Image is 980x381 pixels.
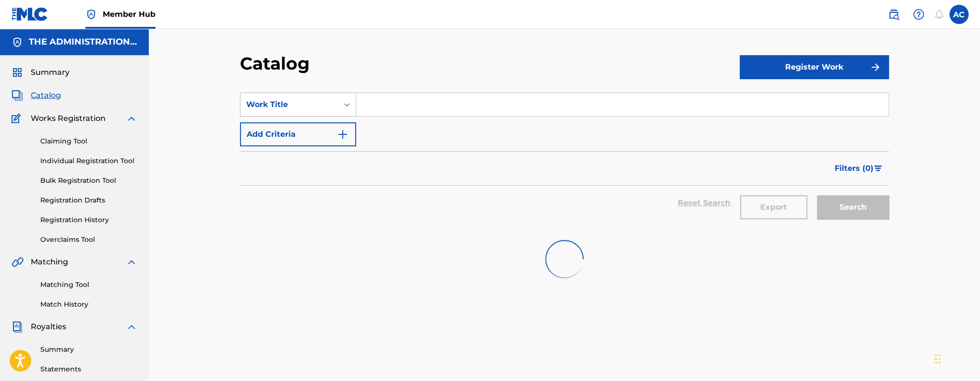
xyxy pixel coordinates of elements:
[12,67,70,78] a: SummarySummary
[913,9,924,20] img: help
[870,61,881,73] img: f7272a7cc735f4ea7f67.svg
[240,53,314,74] h2: Catalog
[545,240,584,278] img: preloader
[949,5,968,24] div: User Menu
[31,90,61,101] span: Catalog
[12,256,24,268] img: Matching
[31,67,70,78] span: Summary
[934,10,944,19] div: Notifications
[240,122,356,146] button: Add Criteria
[12,321,23,333] img: Royalties
[40,215,137,225] a: Registration History
[884,5,903,24] a: Public Search
[835,163,873,174] span: Filters ( 0 )
[337,129,348,140] img: 9d2ae6d4665cec9f34b9.svg
[40,364,137,374] a: Statements
[12,90,61,101] a: CatalogCatalog
[12,90,23,101] img: Catalog
[85,9,97,20] img: Top Rightsholder
[40,195,137,205] a: Registration Drafts
[12,7,48,21] img: MLC Logo
[31,256,68,268] span: Matching
[874,166,882,171] img: filter
[40,156,137,166] a: Individual Registration Tool
[240,93,889,228] form: Search Form
[935,345,941,373] div: Drag
[40,176,137,186] a: Bulk Registration Tool
[829,156,889,180] button: Filters (0)
[40,299,137,310] a: Match History
[888,9,899,20] img: search
[40,235,137,245] a: Overclaims Tool
[126,256,137,268] img: expand
[126,113,137,124] img: expand
[31,113,106,124] span: Works Registration
[740,55,889,79] button: Register Work
[29,36,137,48] h5: THE ADMINISTRATION MP INC
[126,321,137,333] img: expand
[909,5,928,24] div: Help
[31,321,66,333] span: Royalties
[246,99,333,110] div: Work Title
[12,36,23,48] img: Accounts
[40,345,137,355] a: Summary
[12,67,23,78] img: Summary
[103,9,155,20] span: Member Hub
[12,113,24,124] img: Works Registration
[40,280,137,290] a: Matching Tool
[932,335,980,381] iframe: Chat Widget
[40,136,137,146] a: Claiming Tool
